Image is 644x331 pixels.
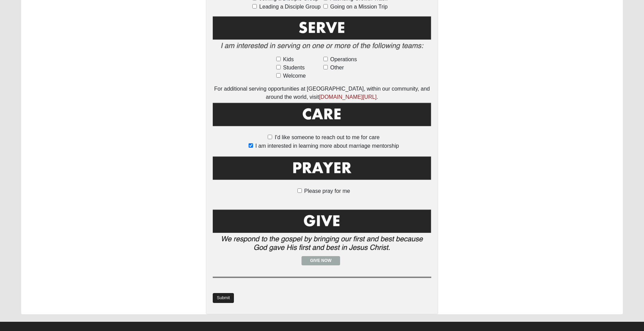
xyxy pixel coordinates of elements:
[283,72,306,80] span: Welcome
[276,73,281,78] input: Welcome
[213,101,431,132] img: Care.png
[283,55,294,64] span: Kids
[276,65,281,69] input: Students
[323,57,328,61] input: Operations
[213,293,234,303] a: Submit
[302,256,340,265] a: Give Now
[213,155,431,186] img: Prayer.png
[297,188,302,193] input: Please pray for me
[259,3,321,11] span: Leading a Disciple Group
[249,143,253,148] input: I am interested in learning more about marriage mentorship
[252,4,257,9] input: Leading a Disciple Group
[304,188,350,194] span: Please pray for me
[276,57,281,61] input: Kids
[323,4,328,9] input: Going on a Mission Trip
[323,65,328,69] input: Other
[319,94,377,100] a: [DOMAIN_NAME][URL]
[268,135,272,139] input: I'd like someone to reach out to me for care
[283,64,305,72] span: Students
[255,143,399,149] span: I am interested in learning more about marriage mentorship
[213,15,431,54] img: Serve2.png
[213,85,431,101] div: For additional serving opportunities at [GEOGRAPHIC_DATA], within our community, and around the w...
[330,64,344,72] span: Other
[275,134,379,140] span: I'd like someone to reach out to me for care
[213,208,431,256] img: Give.png
[330,3,388,11] span: Going on a Mission Trip
[330,55,357,64] span: Operations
